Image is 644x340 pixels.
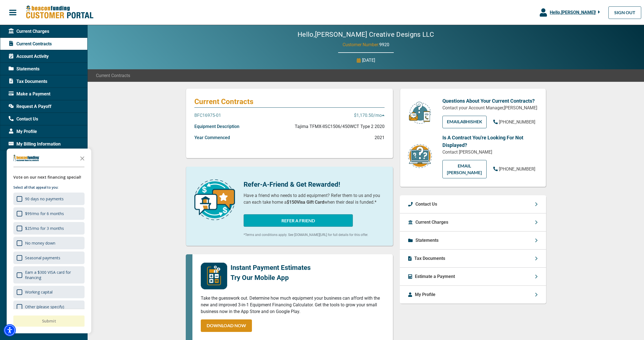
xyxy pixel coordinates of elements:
[194,179,235,220] img: refer-a-friend-icon.png
[13,286,85,298] div: Working capital
[9,41,52,47] span: Current Contracts
[25,196,64,201] div: 90 days no payments
[13,174,85,180] div: Vote on our next financing special!
[379,42,389,47] span: 9920
[407,144,432,169] img: contract-icon.png
[25,289,53,295] div: Working capital
[244,192,385,206] p: Have a friend who needs to add equipment? Refer them to us and you can each take home a when thei...
[9,66,39,72] span: Statements
[13,193,85,205] div: 90 days no payments
[550,10,596,15] span: Hello, [PERSON_NAME] !
[415,291,435,298] p: My Profile
[281,31,451,39] h2: Hello, [PERSON_NAME] Creative Designs LLC
[9,28,49,35] span: Current Charges
[442,105,538,111] p: Contact your Account Manager, [PERSON_NAME]
[407,101,432,124] img: customer-service.png
[414,255,445,262] p: Tax Documents
[13,222,85,235] div: $25/mo for 3 months
[13,266,85,284] div: Earn a $300 VISA card for financing
[362,57,375,64] p: [DATE]
[25,304,64,309] div: Other (please specify)
[13,237,85,249] div: No money down
[25,226,64,231] div: $25/mo for 3 months
[25,255,60,260] div: Seasonal payments
[9,78,47,85] span: Tax Documents
[194,97,385,106] p: Current Contracts
[415,219,448,226] p: Current Charges
[26,5,93,19] img: Beacon Funding Customer Portal Logo
[9,141,61,147] span: My Billing Information
[375,134,385,141] p: 2021
[442,160,487,178] a: EMAIL [PERSON_NAME]
[13,316,85,327] button: Submit
[9,53,49,60] span: Account Activity
[194,134,230,141] p: Year Commenced
[9,91,50,97] span: Make a Payment
[295,123,385,130] p: Tajima TFMX-IISC1506/450WCT Type 2 2020
[13,252,85,264] div: Seasonal payments
[608,6,641,19] a: SIGN OUT
[9,103,51,110] span: Request A Payoff
[13,155,39,161] img: Company logo
[77,152,88,164] button: Close the survey
[415,237,439,244] p: Statements
[415,273,455,280] p: Estimate a Payment
[442,97,538,105] p: Questions About Your Current Contracts?
[13,300,85,313] div: Other (please specify)
[343,42,379,47] span: Customer Number:
[493,119,535,125] a: [PHONE_NUMBER]
[244,232,385,237] p: *Terms and conditions apply. See [DOMAIN_NAME][URL] for full details for this offer.
[442,116,487,128] a: EMAILAbhishek
[231,273,311,283] p: Try Our Mobile App
[4,324,16,336] div: Accessibility Menu
[25,211,64,216] div: $99/mo for 6 months
[415,201,437,208] p: Contact Us
[499,166,535,172] span: [PHONE_NUMBER]
[25,240,55,246] div: No money down
[244,179,385,189] p: Refer-A-Friend & Get Rewarded!
[194,112,221,119] p: BFC16975-01
[354,112,385,119] p: $1,170.50 /mo
[9,128,37,135] span: My Profile
[442,134,538,149] p: Is A Contract You're Looking For Not Displayed?
[96,72,130,79] span: Current Contracts
[201,263,227,289] img: mobile-app-logo.png
[25,270,81,280] div: Earn a $300 VISA card for financing
[244,214,353,227] button: REFER A FRIEND
[13,207,85,220] div: $99/mo for 6 months
[287,199,324,205] b: $150 Visa Gift Card
[499,119,535,125] span: [PHONE_NUMBER]
[9,116,38,122] span: Contact Us
[442,149,538,156] p: Contact [PERSON_NAME]
[13,185,85,190] p: Select all that appeal to you:
[493,166,535,173] a: [PHONE_NUMBER]
[201,319,252,332] a: DOWNLOAD NOW
[231,263,311,273] p: Instant Payment Estimates
[201,295,385,315] p: Take the guesswork out. Determine how much equipment your business can afford with the new and im...
[7,149,91,333] div: Survey
[194,123,239,130] p: Equipment Description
